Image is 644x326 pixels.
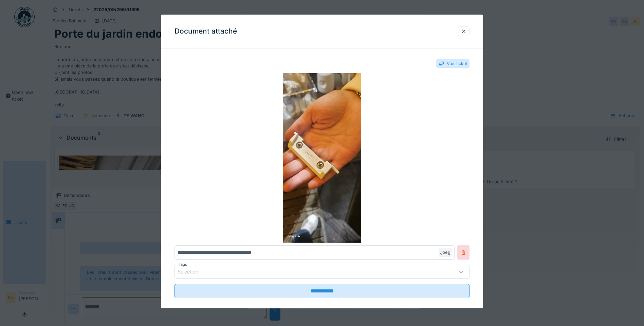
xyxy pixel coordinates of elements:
div: Sélection [178,268,208,276]
img: 5dde7d1d-4254-4307-9f35-c14737e31669-7caa2d80-e6ce-43b4-9b57-418aba3849cd.jpeg [174,73,470,243]
label: Tags [177,262,188,267]
div: .jpeg [439,248,452,257]
h3: Document attaché [174,27,237,36]
div: Voir ticket [447,60,467,67]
